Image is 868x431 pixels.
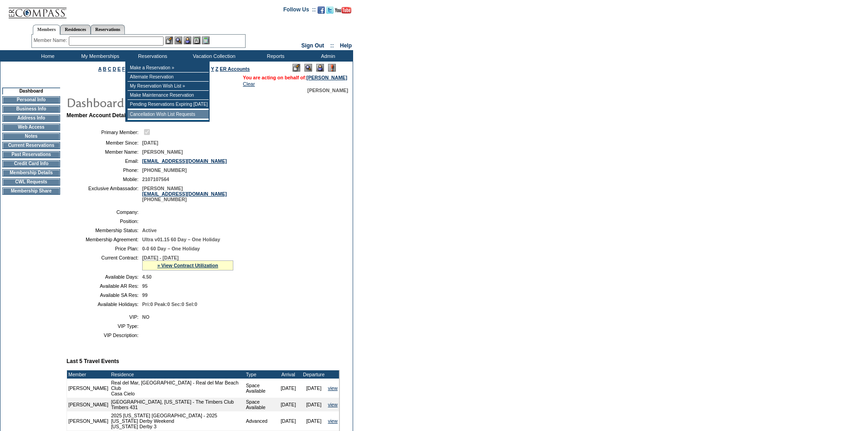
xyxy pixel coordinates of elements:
[70,246,139,251] td: Price Plan:
[243,81,255,87] a: Clear
[66,93,248,111] img: pgTtlDashboard.gif
[307,75,347,80] a: [PERSON_NAME]
[21,50,73,62] td: Home
[67,358,119,364] b: Last 5 Travel Events
[283,5,316,16] td: Follow Us ::
[301,379,327,398] td: [DATE]
[335,9,351,15] a: Subscribe to our YouTube Channel
[142,167,187,173] span: [PHONE_NUMBER]
[2,187,60,195] td: Membership Share
[220,66,250,72] a: ER Accounts
[276,398,301,411] td: [DATE]
[67,411,110,431] td: [PERSON_NAME]
[70,218,139,224] td: Position:
[276,379,301,398] td: [DATE]
[202,36,210,44] img: b_calculator.gif
[70,167,139,173] td: Phone:
[178,50,248,62] td: Vacation Collection
[142,301,197,307] span: Pri:0 Peak:0 Sec:0 Sel:0
[70,140,139,145] td: Member Since:
[34,36,69,44] div: Member Name:
[335,7,351,14] img: Subscribe to our YouTube Channel
[70,255,139,270] td: Current Contract:
[110,379,245,398] td: Real del Mar, [GEOGRAPHIC_DATA] - Real del Mar Beach Club Casa Cielo
[142,191,227,197] a: [EMAIL_ADDRESS][DOMAIN_NAME]
[142,255,179,260] span: [DATE] - [DATE]
[328,64,336,72] img: Log Concern/Member Elevation
[33,25,61,35] a: Members
[326,6,334,14] img: Follow us on Twitter
[157,263,218,268] a: » View Contract Utilization
[293,64,300,72] img: Edit Mode
[67,112,130,119] b: Member Account Details
[276,411,301,431] td: [DATE]
[113,66,116,72] a: D
[142,237,220,242] span: Ultra v01.15 60 Day – One Holiday
[2,96,60,104] td: Personal Info
[125,50,178,62] td: Reservations
[2,124,60,131] td: Web Access
[142,140,158,145] span: [DATE]
[308,88,348,93] span: [PERSON_NAME]
[248,50,301,62] td: Reports
[245,379,276,398] td: Space Available
[108,66,111,72] a: C
[70,209,139,215] td: Company:
[301,50,353,62] td: Admin
[316,64,324,72] img: Impersonate
[301,411,327,431] td: [DATE]
[70,128,139,136] td: Primary Member:
[70,237,139,242] td: Membership Agreement:
[128,73,209,82] td: Alternate Reservation
[70,149,139,155] td: Member Name:
[70,314,139,320] td: VIP:
[142,274,152,280] span: 4.50
[2,160,60,167] td: Credit Card Info
[70,274,139,280] td: Available Days:
[328,385,338,391] a: view
[304,64,312,72] img: View Mode
[328,402,338,407] a: view
[2,114,60,122] td: Address Info
[2,88,60,94] td: Dashboard
[110,411,245,431] td: 2025 [US_STATE] [GEOGRAPHIC_DATA] - 2025 [US_STATE] Derby Weekend [US_STATE] Derby 3
[118,66,121,72] a: E
[216,66,219,72] a: Z
[301,370,327,379] td: Departure
[70,332,139,338] td: VIP Description:
[245,411,276,431] td: Advanced
[2,169,60,177] td: Membership Details
[142,228,157,233] span: Active
[142,314,149,320] span: NO
[340,42,352,49] a: Help
[142,158,227,164] a: [EMAIL_ADDRESS][DOMAIN_NAME]
[142,246,200,251] span: 0-0 60 Day – One Holiday
[110,398,245,411] td: [GEOGRAPHIC_DATA], [US_STATE] - The Timbers Club Timbers 431
[70,323,139,329] td: VIP Type:
[2,133,60,140] td: Notes
[245,370,276,379] td: Type
[70,186,139,202] td: Exclusive Ambassador:
[128,91,209,100] td: Make Maintenance Reservation
[301,42,324,49] a: Sign Out
[128,110,209,119] td: Cancellation Wish List Requests
[91,25,125,34] a: Reservations
[184,36,191,44] img: Impersonate
[142,283,148,289] span: 95
[301,398,327,411] td: [DATE]
[128,63,209,73] td: Make a Reservation »
[276,370,301,379] td: Arrival
[2,151,60,158] td: Past Reservations
[326,9,334,15] a: Follow us on Twitter
[103,66,107,72] a: B
[318,6,325,14] img: Become our fan on Facebook
[67,370,110,379] td: Member
[122,66,125,72] a: F
[98,66,102,72] a: A
[142,292,148,298] span: 99
[128,82,209,91] td: My Reservation Wish List »
[243,75,347,80] span: You are acting on behalf of:
[318,9,325,15] a: Become our fan on Facebook
[2,142,60,149] td: Current Reservations
[175,36,182,44] img: View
